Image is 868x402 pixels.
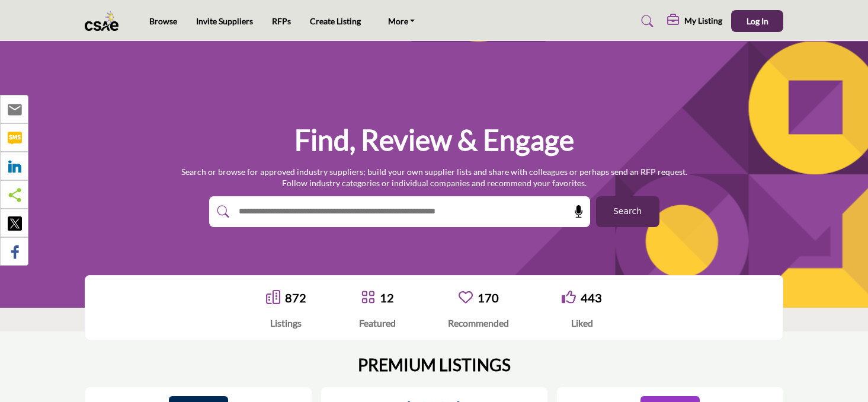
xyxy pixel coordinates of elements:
[459,290,473,306] a: Go to Recommended
[361,290,375,306] a: Go to Featured
[630,12,661,31] a: Search
[294,122,574,158] h1: Find, Review & Engage
[684,15,722,26] h5: My Listing
[358,355,511,375] h2: PREMIUM LISTINGS
[285,291,306,305] a: 872
[196,16,253,26] a: Invite Suppliers
[149,16,177,26] a: Browse
[613,205,642,218] span: Search
[448,316,509,330] div: Recommended
[747,16,768,26] span: Log In
[667,14,722,28] div: My Listing
[596,196,659,227] button: Search
[310,16,361,26] a: Create Listing
[380,291,394,305] a: 12
[181,166,687,189] p: Search or browse for approved industry suppliers; build your own supplier lists and share with co...
[380,13,424,30] a: More
[478,291,499,305] a: 170
[562,290,576,304] i: Go to Liked
[359,316,396,330] div: Featured
[562,316,602,330] div: Liked
[266,316,306,330] div: Listings
[85,11,124,31] img: Site Logo
[272,16,291,26] a: RFPs
[731,10,783,32] button: Log In
[581,291,602,305] a: 443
